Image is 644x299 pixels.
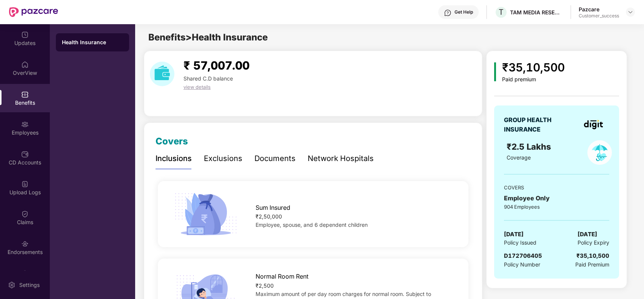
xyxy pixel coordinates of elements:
[576,251,609,260] div: ₹35,10,500
[254,153,296,164] div: Documents
[183,84,211,90] span: view details
[21,210,29,218] img: svg+xml;base64,PHN2ZyBpZD0iQ2xhaW0iIHhtbG5zPSJodHRwOi8vd3d3LnczLm9yZy8yMDAwL3N2ZyIgd2lkdGg9IjIwIi...
[504,252,542,259] span: D172706405
[587,140,612,165] img: policyIcon
[8,281,15,289] img: svg+xml;base64,PHN2ZyBpZD0iU2V0dGluZy0yMHgyMCIgeG1sbnM9Imh0dHA6Ly93d3cudzMub3JnLzIwMDAvc3ZnIiB3aW...
[504,115,570,134] div: GROUP HEALTH INSURANCE
[494,62,496,81] img: icon
[499,8,504,17] span: T
[504,261,540,268] span: Policy Number
[575,260,609,269] span: Paid Premium
[578,239,609,247] span: Policy Expiry
[502,76,565,83] div: Paid premium
[150,62,174,86] img: download
[627,9,633,15] img: svg+xml;base64,PHN2ZyBpZD0iRHJvcGRvd24tMzJ4MzIiIHhtbG5zPSJodHRwOi8vd3d3LnczLm9yZy8yMDAwL3N2ZyIgd2...
[21,150,29,158] img: svg+xml;base64,PHN2ZyBpZD0iQ0RfQWNjb3VudHMiIGRhdGEtbmFtZT0iQ0QgQWNjb3VudHMiIHhtbG5zPSJodHRwOi8vd3...
[504,184,609,191] div: COVERS
[256,272,308,281] span: Normal Room Rent
[21,121,29,128] img: svg+xml;base64,PHN2ZyBpZD0iRW1wbG95ZWVzIiB4bWxucz0iaHR0cDovL3d3dy53My5vcmcvMjAwMC9zdmciIHdpZHRoPS...
[21,91,29,98] img: svg+xml;base64,PHN2ZyBpZD0iQmVuZWZpdHMiIHhtbG5zPSJodHRwOi8vd3d3LnczLm9yZy8yMDAwL3N2ZyIgd2lkdGg9Ij...
[256,282,455,290] div: ₹2,500
[502,59,565,76] div: ₹35,10,500
[578,230,597,239] span: [DATE]
[21,180,29,188] img: svg+xml;base64,PHN2ZyBpZD0iVXBsb2FkX0xvZ3MiIGRhdGEtbmFtZT0iVXBsb2FkIExvZ3MiIHhtbG5zPSJodHRwOi8vd3...
[156,153,192,164] div: Inclusions
[21,270,29,277] img: svg+xml;base64,PHN2ZyBpZD0iTXlfT3JkZXJzIiBkYXRhLW5hbWU9Ik15IE9yZGVycyIgeG1sbnM9Imh0dHA6Ly93d3cudz...
[584,120,603,129] img: insurerLogo
[504,239,536,247] span: Policy Issued
[256,222,368,228] span: Employee, spouse, and 6 dependent children
[507,142,553,152] span: ₹2.5 Lakhs
[444,9,451,17] img: svg+xml;base64,PHN2ZyBpZD0iSGVscC0zMngzMiIgeG1sbnM9Imh0dHA6Ly93d3cudzMub3JnLzIwMDAvc3ZnIiB3aWR0aD...
[454,9,473,15] div: Get Help
[204,153,242,164] div: Exclusions
[156,136,188,147] span: Covers
[9,7,58,17] img: New Pazcare Logo
[256,212,455,221] div: ₹2,50,000
[62,39,123,46] div: Health Insurance
[21,61,29,68] img: svg+xml;base64,PHN2ZyBpZD0iSG9tZSIgeG1sbnM9Imh0dHA6Ly93d3cudzMub3JnLzIwMDAvc3ZnIiB3aWR0aD0iMjAiIG...
[21,240,29,248] img: svg+xml;base64,PHN2ZyBpZD0iRW5kb3JzZW1lbnRzIiB4bWxucz0iaHR0cDovL3d3dy53My5vcmcvMjAwMC9zdmciIHdpZH...
[148,32,268,43] span: Benefits > Health Insurance
[510,9,563,16] div: TAM MEDIA RESEARCH PRIVATE LIMITED
[504,194,609,203] div: Employee Only
[507,154,531,161] span: Coverage
[504,203,609,211] div: 904 Employees
[17,281,42,289] div: Settings
[504,230,524,239] span: [DATE]
[183,59,250,72] span: ₹ 57,007.00
[579,6,619,13] div: Pazcare
[579,13,619,19] div: Customer_success
[21,31,29,39] img: svg+xml;base64,PHN2ZyBpZD0iVXBkYXRlZCIgeG1sbnM9Imh0dHA6Ly93d3cudzMub3JnLzIwMDAvc3ZnIiB3aWR0aD0iMj...
[256,203,290,212] span: Sum Insured
[183,75,233,82] span: Shared C.D balance
[172,191,240,238] img: icon
[308,153,374,164] div: Network Hospitals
